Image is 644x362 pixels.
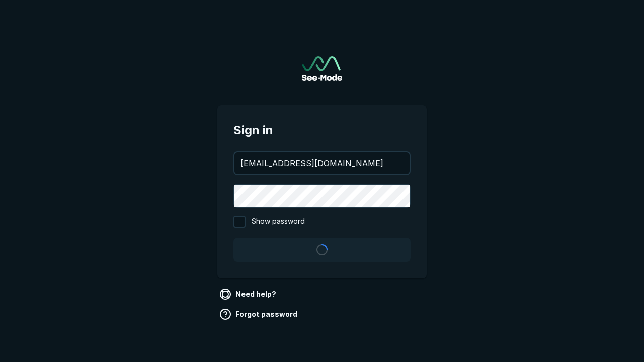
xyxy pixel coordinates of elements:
span: Show password [252,216,305,228]
a: Need help? [217,286,280,302]
input: your@email.com [234,152,410,174]
span: Sign in [233,121,411,139]
img: See-Mode Logo [302,56,342,81]
a: Go to sign in [302,56,342,81]
a: Forgot password [217,306,301,322]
